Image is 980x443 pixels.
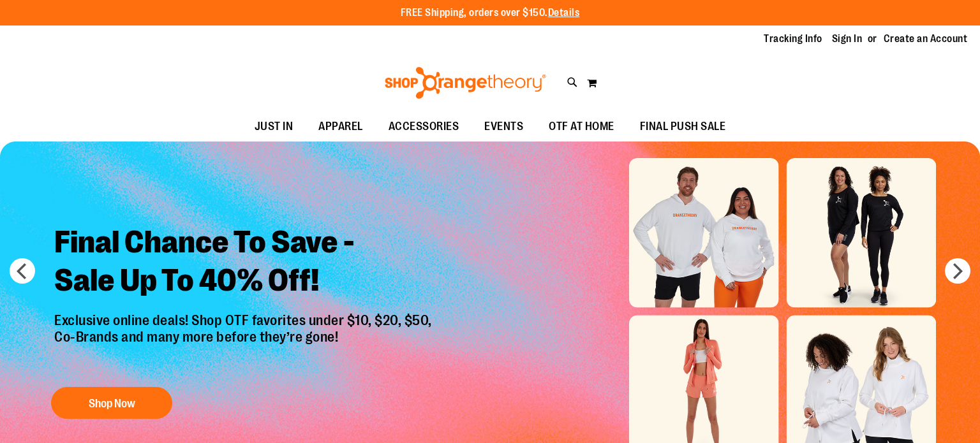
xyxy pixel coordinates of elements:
a: Final Chance To Save -Sale Up To 40% Off! Exclusive online deals! Shop OTF favorites under $10, $... [45,214,445,426]
a: Tracking Info [764,32,822,46]
button: next [945,258,970,284]
h2: Final Chance To Save - Sale Up To 40% Off! [45,214,445,312]
span: EVENTS [484,112,523,141]
a: FINAL PUSH SALE [627,112,739,142]
a: EVENTS [471,112,536,142]
span: ACCESSORIES [389,112,459,141]
span: FINAL PUSH SALE [640,112,726,141]
p: FREE Shipping, orders over $150. [401,6,580,20]
a: APPAREL [306,112,376,142]
span: OTF AT HOME [549,112,614,141]
a: Create an Account [884,32,968,46]
span: APPAREL [318,112,363,141]
a: Sign In [832,32,863,46]
button: prev [10,258,35,284]
button: Shop Now [51,387,172,419]
p: Exclusive online deals! Shop OTF favorites under $10, $20, $50, Co-Brands and many more before th... [45,312,445,375]
img: Shop Orangetheory [383,67,548,99]
a: OTF AT HOME [536,112,627,142]
a: Details [548,7,580,18]
span: JUST IN [255,112,293,141]
a: JUST IN [242,112,306,142]
a: ACCESSORIES [376,112,472,142]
